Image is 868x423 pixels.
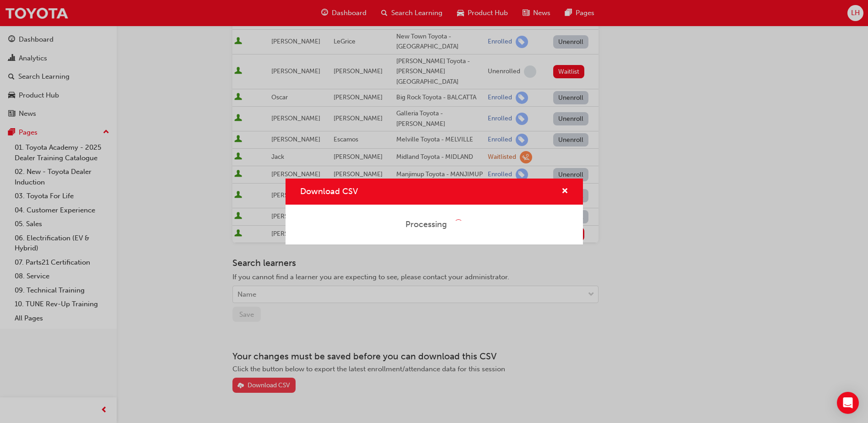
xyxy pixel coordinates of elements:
button: cross-icon [561,186,568,197]
div: Processing [405,219,447,230]
span: Download CSV [300,186,358,196]
div: Open Intercom Messenger [837,392,859,414]
span: cross-icon [561,188,568,196]
div: Download CSV [286,179,583,244]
